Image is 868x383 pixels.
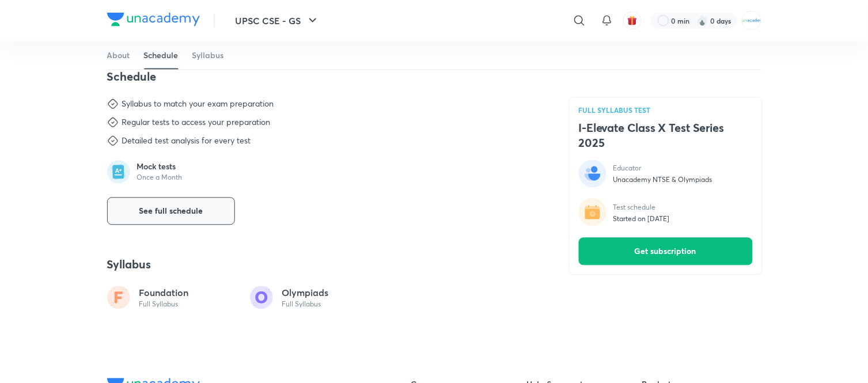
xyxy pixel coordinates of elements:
[122,98,274,110] div: Syllabus to match your exam preparation
[107,257,541,272] h4: Syllabus
[623,12,642,30] button: avatar
[122,135,251,147] div: Detailed test analysis for every test
[137,162,183,172] p: Mock tests
[282,300,329,309] p: Full Syllabus
[139,300,189,309] p: Full Syllabus
[139,286,189,300] p: Foundation
[122,117,271,128] div: Regular tests to access your preparation
[107,70,541,85] h4: Schedule
[282,286,329,300] p: Olympiads
[579,120,753,150] h4: I-Elevate Class X Test Series 2025
[229,9,327,32] button: UPSC CSE - GS
[613,164,712,173] p: Educator
[107,13,200,26] img: Company Logo
[742,11,761,31] img: MOHAMMED SHOAIB
[107,198,235,225] button: See full schedule
[144,41,179,69] a: Schedule
[635,245,696,257] span: Get subscription
[107,13,200,29] a: Company Logo
[192,41,224,69] a: Syllabus
[627,16,638,26] img: avatar
[137,173,183,183] p: Once a Month
[613,214,670,223] p: Started on [DATE]
[697,15,708,26] img: streak
[107,41,130,69] a: About
[613,176,712,185] p: Unacademy NTSE & Olympiads
[613,203,670,212] p: Test schedule
[579,107,753,113] p: FULL SYLLABUS TEST
[139,206,203,217] span: See full schedule
[579,237,753,265] button: Get subscription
